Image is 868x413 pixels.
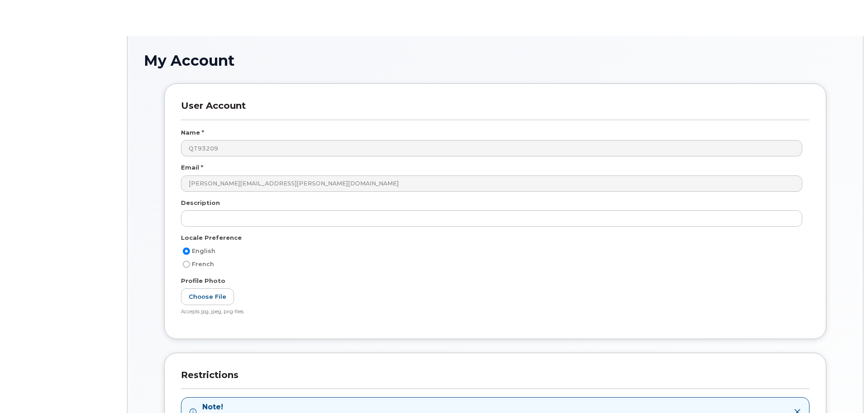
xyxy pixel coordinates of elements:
div: Accepts jpg, jpeg, png files [181,309,802,316]
span: French [192,261,214,267]
label: Name * [181,128,204,137]
span: English [192,248,215,254]
h3: Restrictions [181,369,809,389]
label: Description [181,199,220,207]
label: Choose File [181,288,234,305]
h1: My Account [144,53,847,68]
label: Locale Preference [181,233,242,242]
label: Profile Photo [181,277,225,285]
strong: Note! [202,402,595,413]
h3: User Account [181,100,809,120]
input: English [183,248,190,255]
label: Email * [181,163,203,172]
input: French [183,261,190,268]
